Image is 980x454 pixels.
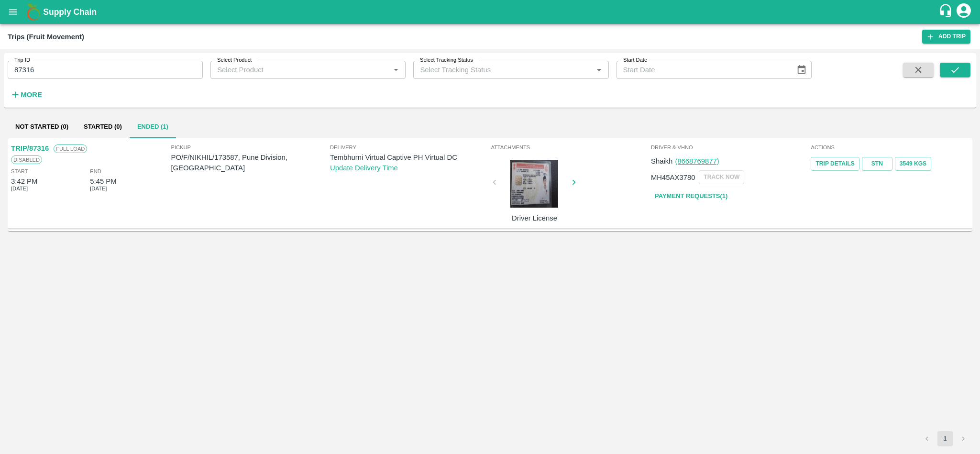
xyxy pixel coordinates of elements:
[2,1,24,23] button: open drawer
[651,172,695,183] p: MH45AX3780
[76,115,130,138] button: Started (0)
[130,115,176,138] button: Ended (1)
[217,56,252,64] label: Select Product
[862,157,892,171] a: STN
[8,115,76,138] button: Not Started (0)
[171,143,330,152] span: Pickup
[43,5,938,19] a: Supply Chain
[24,2,43,22] img: logo
[171,152,330,174] p: PO/F/NIKHIL/173587, Pune Division, [GEOGRAPHIC_DATA]
[90,176,116,187] div: 5:45 PM
[651,157,672,165] span: Shaikh
[21,91,42,99] strong: More
[43,7,97,17] b: Supply Chain
[11,167,28,176] span: Start
[811,143,969,152] span: Actions
[491,143,649,152] span: Attachments
[793,61,811,79] button: Choose date
[918,431,972,446] nav: pagination navigation
[54,144,87,153] span: Full Load
[330,164,398,172] a: Update Delivery Time
[390,64,402,76] button: Open
[593,64,605,76] button: Open
[11,176,37,187] div: 3:42 PM
[811,157,859,171] a: Trip Details
[955,2,972,22] div: account of current user
[938,3,955,21] div: customer-support
[420,56,473,64] label: Select Tracking Status
[11,184,28,193] span: [DATE]
[11,143,49,154] p: TRIP/87316
[623,56,647,64] label: Start Date
[416,64,577,76] input: Select Tracking Status
[330,143,489,152] span: Delivery
[617,61,789,79] input: Start Date
[651,143,809,152] span: Driver & VHNo
[330,152,489,163] p: Tembhurni Virtual Captive PH Virtual DC
[11,155,42,164] span: Disabled
[14,56,30,64] label: Trip ID
[8,61,203,79] input: Enter Trip ID
[937,431,953,446] button: page 1
[90,167,101,176] span: End
[895,157,931,171] button: 3549 Kgs
[90,184,107,193] span: [DATE]
[651,188,731,205] a: Payment Requests(1)
[498,213,570,223] p: Driver License
[922,30,970,44] a: Add Trip
[8,87,44,103] button: More
[213,64,387,76] input: Select Product
[8,31,84,43] div: Trips (Fruit Movement)
[675,157,719,165] a: (8668769877)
